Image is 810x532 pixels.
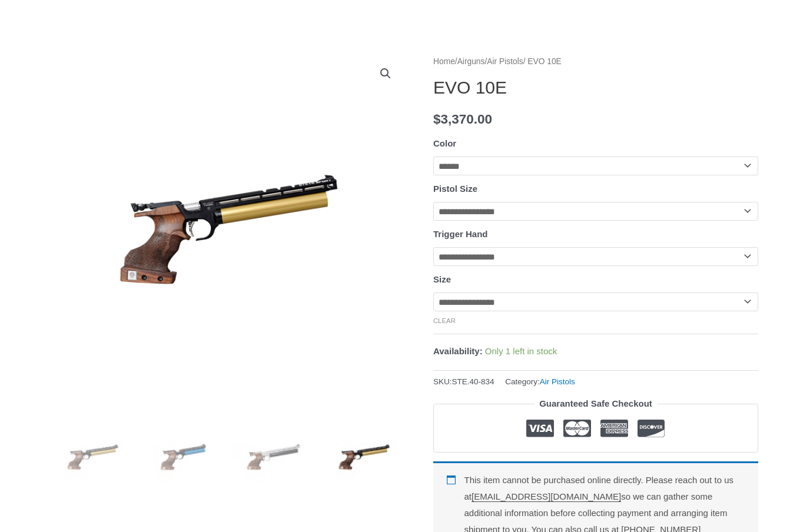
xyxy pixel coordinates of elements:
span: Availability: [433,347,483,357]
a: Home [433,58,455,66]
span: Category: [505,375,575,390]
legend: Guaranteed Safe Checkout [535,396,657,413]
a: Airguns [457,58,485,66]
a: View full-screen image gallery [375,64,396,85]
label: Trigger Hand [433,230,488,240]
span: SKU: [433,375,494,390]
img: Steyr EVO 10E [323,417,405,498]
label: Color [433,139,456,149]
a: Air Pistols [540,378,575,387]
img: Steyr EVO 10E [52,417,134,498]
label: Size [433,275,451,285]
label: Pistol Size [433,184,477,194]
nav: Breadcrumb [433,55,758,70]
a: Clear options [433,318,456,325]
bdi: 3,370.00 [433,112,492,127]
h1: EVO 10E [433,78,758,99]
a: Air Pistols [487,58,523,66]
span: $ [433,112,441,127]
span: Only 1 left in stock [485,347,557,357]
img: EVO 10E - Image 2 [142,417,224,498]
span: STE.40-834 [452,378,494,387]
img: EVO 10E - Image 3 [233,417,315,498]
img: Steyr EVO 10E [52,55,405,408]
